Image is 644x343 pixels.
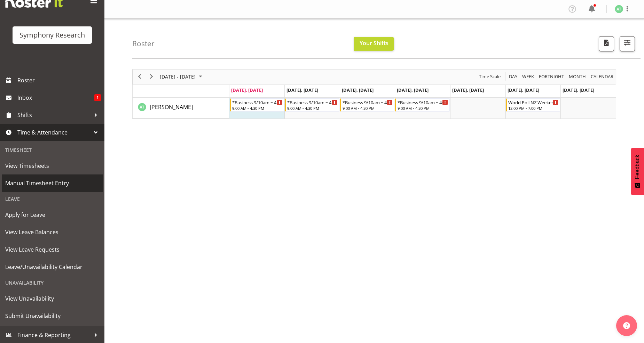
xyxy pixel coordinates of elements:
[5,161,99,171] span: View Timesheets
[506,98,560,112] div: Angela Tunnicliffe"s event - World Poll NZ Weekends Begin From Saturday, September 27, 2025 at 12...
[360,39,388,47] span: Your Shifts
[2,307,103,325] a: Submit Unavailability
[2,143,103,157] div: Timesheet
[5,311,99,321] span: Submit Unavailability
[395,98,450,112] div: Angela Tunnicliffe"s event - *Business 9/10am ~ 4:30pm Begin From Thursday, September 25, 2025 at...
[620,36,635,51] button: Filter Shifts
[134,70,146,84] div: previous period
[287,105,338,111] div: 9:00 AM - 4:30 PM
[563,87,594,93] span: [DATE], [DATE]
[452,87,484,93] span: [DATE], [DATE]
[590,72,615,81] button: Month
[521,72,535,81] button: Timeline Week
[232,105,283,111] div: 9:00 AM - 4:30 PM
[159,72,205,81] button: September 2025
[521,72,535,81] span: Week
[398,99,448,106] div: *Business 9/10am ~ 4:30pm
[5,227,99,237] span: View Leave Balances
[508,105,559,111] div: 12:00 PM - 7:00 PM
[398,105,448,111] div: 9:00 AM - 4:30 PM
[94,94,101,101] span: 1
[2,192,103,206] div: Leave
[231,87,263,93] span: [DATE], [DATE]
[2,223,103,241] a: View Leave Balances
[538,72,565,81] button: Fortnight
[2,174,103,192] a: Manual Timesheet Entry
[17,330,91,340] span: Finance & Reporting
[623,322,630,329] img: help-xxl-2.png
[508,72,518,81] span: Day
[568,72,587,81] span: Month
[2,241,103,258] a: View Leave Requests
[135,72,144,81] button: Previous
[17,92,94,103] span: Inbox
[538,72,565,81] span: Fortnight
[17,75,101,85] span: Roster
[590,72,614,81] span: calendar
[2,276,103,290] div: Unavailability
[397,87,429,93] span: [DATE], [DATE]
[343,105,393,111] div: 9:00 AM - 4:30 PM
[2,157,103,174] a: View Timesheets
[146,70,157,84] div: next period
[631,148,644,195] button: Feedback - Show survey
[5,293,99,304] span: View Unavailability
[132,69,616,119] div: Timeline Week of September 22, 2025
[5,262,99,272] span: Leave/Unavailability Calendar
[229,98,616,119] table: Timeline Week of September 22, 2025
[287,99,338,106] div: *Business 9/10am ~ 4:30pm
[150,103,193,111] a: [PERSON_NAME]
[230,98,284,112] div: Angela Tunnicliffe"s event - *Business 9/10am ~ 4:30pm Begin From Monday, September 22, 2025 at 9...
[508,99,559,106] div: World Poll NZ Weekends
[157,70,206,84] div: September 22 - 28, 2025
[615,5,623,13] img: angela-tunnicliffe1838.jpg
[2,206,103,223] a: Apply for Leave
[599,36,614,51] button: Download a PDF of the roster according to the set date range.
[232,99,283,106] div: *Business 9/10am ~ 4:30pm
[634,155,641,179] span: Feedback
[286,87,318,93] span: [DATE], [DATE]
[342,87,374,93] span: [DATE], [DATE]
[159,72,196,81] span: [DATE] - [DATE]
[340,98,395,112] div: Angela Tunnicliffe"s event - *Business 9/10am ~ 4:30pm Begin From Wednesday, September 24, 2025 a...
[133,98,229,119] td: Angela Tunnicliffe resource
[5,244,99,255] span: View Leave Requests
[19,30,85,40] div: Symphony Research
[132,40,155,48] h4: Roster
[568,72,587,81] button: Timeline Month
[2,258,103,276] a: Leave/Unavailability Calendar
[508,87,539,93] span: [DATE], [DATE]
[147,72,156,81] button: Next
[343,99,393,106] div: *Business 9/10am ~ 4:30pm
[2,290,103,307] a: View Unavailability
[354,37,394,51] button: Your Shifts
[508,72,519,81] button: Timeline Day
[5,210,99,220] span: Apply for Leave
[478,72,502,81] button: Time Scale
[285,98,339,112] div: Angela Tunnicliffe"s event - *Business 9/10am ~ 4:30pm Begin From Tuesday, September 23, 2025 at ...
[17,127,91,138] span: Time & Attendance
[5,178,99,188] span: Manual Timesheet Entry
[17,110,91,120] span: Shifts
